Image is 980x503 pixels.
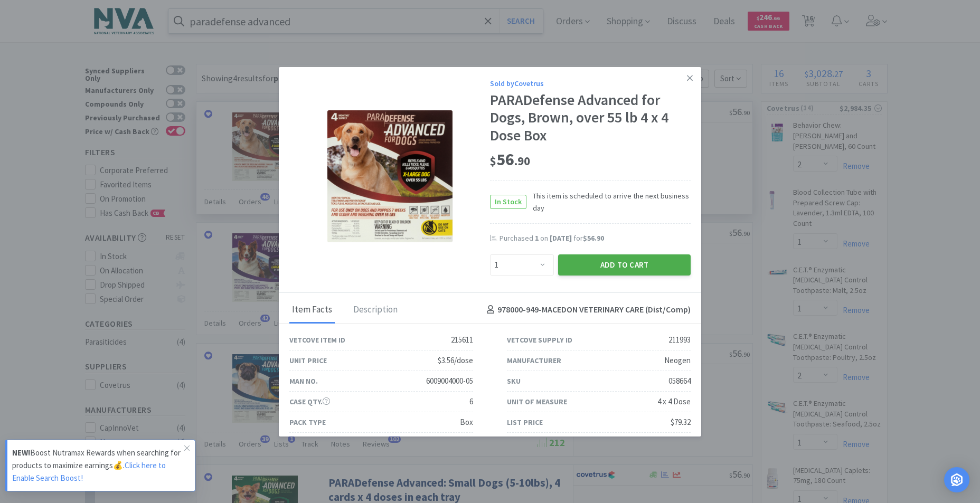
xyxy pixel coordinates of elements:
[351,297,400,324] div: Description
[327,110,453,242] img: 82ba647793de411b91e77c3002bb4c63_211993.png
[289,355,327,366] div: Unit Price
[664,354,691,367] div: Neogen
[289,396,330,407] div: Case Qty.
[526,190,691,214] span: This item is scheduled to arrive the next business day
[483,303,691,317] h4: 978000-949 - MACEDON VETERINARY CARE (Dist/Comp)
[500,233,691,244] div: Purchased on for
[426,375,473,387] div: 6009004000-05
[289,334,345,346] div: Vetcove Item ID
[558,254,691,276] button: Add to Cart
[438,354,473,367] div: $3.56/dose
[491,195,526,208] span: In Stock
[490,78,691,89] div: Sold by Covetrus
[289,416,326,428] div: Pack Type
[944,467,969,492] div: Open Intercom Messenger
[507,396,567,407] div: Unit of Measure
[507,355,561,366] div: Manufacturer
[507,334,572,346] div: Vetcove Supply ID
[535,233,539,243] span: 1
[514,154,530,168] span: . 90
[460,416,473,429] div: Box
[12,448,30,458] strong: NEW!
[550,233,572,243] span: [DATE]
[583,233,604,243] span: $56.90
[12,447,184,485] p: Boost Nutramax Rewards when searching for products to maximize earnings💰.
[668,334,691,346] div: 211993
[5,440,195,491] a: NEW!Boost Nutramax Rewards when searching for products to maximize earnings💰.Click here to Enable...
[657,395,691,408] div: 4 x 4 Dose
[490,154,496,168] span: $
[451,334,473,346] div: 215611
[507,375,521,387] div: SKU
[490,149,530,170] span: 56
[469,395,473,408] div: 6
[289,297,335,324] div: Item Facts
[289,375,318,387] div: Man No.
[490,91,691,145] div: PARADefense Advanced for Dogs, Brown, over 55 lb 4 x 4 Dose Box
[671,416,691,429] div: $79.32
[668,375,691,387] div: 058664
[507,416,543,428] div: List Price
